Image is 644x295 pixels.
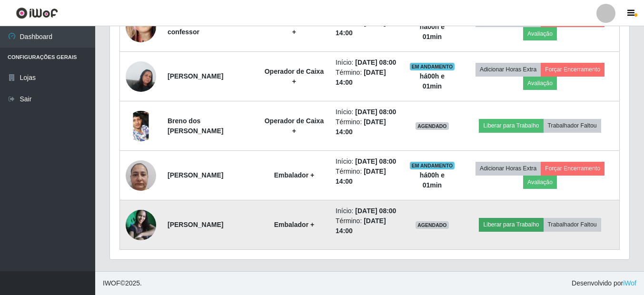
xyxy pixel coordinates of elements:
[336,167,398,187] li: Término:
[126,56,156,97] img: 1707874024765.jpeg
[476,63,541,76] button: Adicionar Horas Extra
[265,117,324,135] strong: Operador de Caixa +
[126,155,156,196] img: 1698350046152.jpeg
[623,279,636,287] a: iWof
[16,7,58,19] img: CoreUI Logo
[544,119,601,132] button: Trabalhador Faltou
[355,157,396,165] time: [DATE] 08:00
[168,117,223,135] strong: Breno dos [PERSON_NAME]
[126,210,156,240] img: 1743109633482.jpeg
[416,221,449,229] span: AGENDADO
[476,162,541,175] button: Adicionar Horas Extra
[274,221,314,228] strong: Embalador +
[265,18,324,36] strong: Operador de Caixa +
[168,171,223,179] strong: [PERSON_NAME]
[336,68,398,88] li: Término:
[541,63,604,76] button: Forçar Encerramento
[336,107,398,117] li: Início:
[541,162,604,175] button: Forçar Encerramento
[336,216,398,236] li: Término:
[410,162,455,169] span: EM ANDAMENTO
[544,218,601,231] button: Trabalhador Faltou
[336,157,398,167] li: Início:
[168,221,223,228] strong: [PERSON_NAME]
[355,207,396,215] time: [DATE] 08:00
[336,117,398,137] li: Término:
[355,108,396,116] time: [DATE] 08:00
[355,59,396,66] time: [DATE] 08:00
[523,176,557,189] button: Avaliação
[126,92,156,159] img: 1757269047750.jpeg
[265,68,324,85] strong: Operador de Caixa +
[274,171,314,179] strong: Embalador +
[168,18,223,36] strong: [PERSON_NAME] confessor
[523,77,557,90] button: Avaliação
[572,278,636,288] span: Desenvolvido por
[103,279,120,287] span: IWOF
[420,72,445,90] strong: há 00 h e 01 min
[336,58,398,68] li: Início:
[410,63,455,70] span: EM ANDAMENTO
[479,119,543,132] button: Liberar para Trabalho
[420,171,445,189] strong: há 00 h e 01 min
[523,27,557,40] button: Avaliação
[479,218,543,231] button: Liberar para Trabalho
[168,72,223,80] strong: [PERSON_NAME]
[103,278,142,288] span: © 2025 .
[336,18,398,38] li: Término:
[416,122,449,130] span: AGENDADO
[336,206,398,216] li: Início:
